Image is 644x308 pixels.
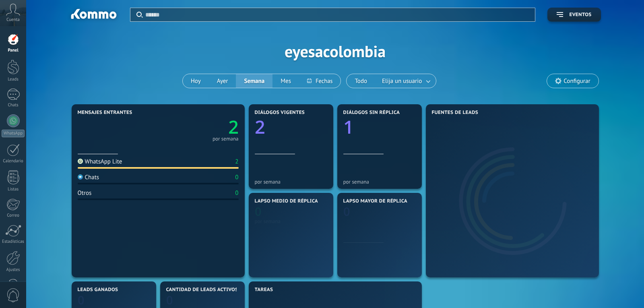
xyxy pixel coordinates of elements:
[563,78,590,85] span: Configurar
[78,287,118,293] span: Leads ganados
[569,12,591,18] span: Eventos
[158,115,239,139] a: 2
[2,103,25,108] div: Chats
[255,110,305,116] span: Diálogos vigentes
[2,159,25,164] div: Calendario
[6,17,20,23] span: Cuenta
[255,287,273,293] span: Tareas
[380,76,423,87] span: Elija un usuario
[343,115,354,139] text: 1
[255,179,327,185] div: por semana
[166,287,238,293] span: Cantidad de leads activos
[255,218,327,224] div: por semana
[2,213,25,218] div: Correo
[78,159,83,164] img: WhatsApp Lite
[228,115,239,139] text: 2
[255,204,262,219] text: 0
[432,110,479,116] span: Fuentes de leads
[375,74,436,88] button: Elija un usuario
[272,74,299,88] button: Mes
[209,74,236,88] button: Ayer
[166,292,173,308] text: 0
[78,292,85,308] text: 0
[343,198,407,204] span: Lapso mayor de réplica
[2,48,25,53] div: Panel
[78,174,99,181] div: Chats
[343,204,350,219] text: 0
[343,110,400,116] span: Diálogos sin réplica
[255,198,318,204] span: Lapso medio de réplica
[78,158,122,165] div: WhatsApp Lite
[255,115,265,139] text: 2
[2,239,25,244] div: Estadísticas
[2,130,25,137] div: WhatsApp
[2,267,25,273] div: Ajustes
[183,74,209,88] button: Hoy
[235,189,238,197] div: 0
[78,174,83,180] img: Chats
[2,77,25,82] div: Leads
[213,137,239,141] div: por semana
[78,189,92,197] div: Otros
[236,74,272,88] button: Semana
[343,179,416,185] div: por semana
[347,74,375,88] button: Todo
[2,187,25,192] div: Listas
[235,174,238,181] div: 0
[78,110,132,116] span: Mensajes entrantes
[547,8,601,22] button: Eventos
[235,158,238,165] div: 2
